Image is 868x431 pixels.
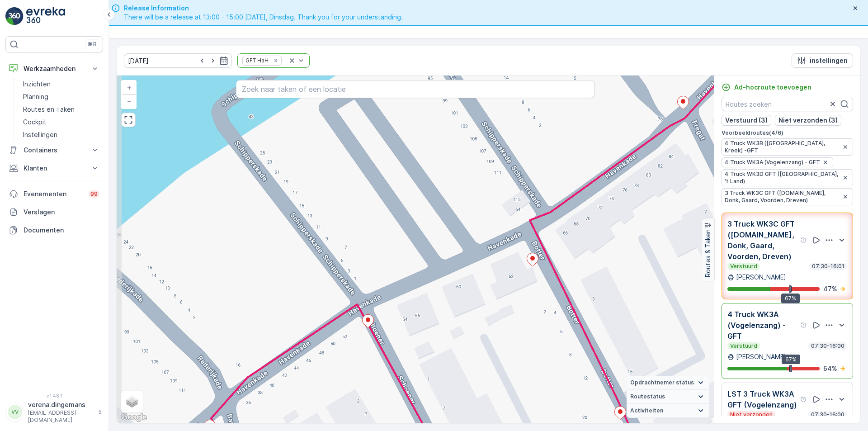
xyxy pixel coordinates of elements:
[727,218,798,262] p: 3 Truck WK3C GFT ([DOMAIN_NAME], Donk, Gaard, Voorden, Dreven)
[8,405,22,419] div: VV
[119,412,149,423] img: Google
[627,376,709,390] summary: Opdrachtnemer status
[124,13,403,22] span: There will be a release at 13:00 - 15:00 [DATE], Dinsdag. Thank you for your understanding.
[24,164,85,173] p: Klanten
[23,118,47,127] p: Cockpit
[811,263,845,270] p: 07:30-16:01
[88,41,97,48] p: ⌘B
[722,115,771,126] button: Verstuurd (3)
[792,53,853,68] button: instellingen
[24,208,99,217] p: Verslagen
[722,83,811,92] a: Ad-hocroute toevoegen
[810,342,845,350] p: 07:30-16:00
[28,400,93,409] p: verena.dingemans
[725,116,768,125] p: Verstuurd (3)
[23,105,75,114] p: Routes en Taken
[736,273,786,282] p: [PERSON_NAME]
[778,116,838,125] p: Niet verzonden (3)
[122,392,142,412] a: Layers
[775,115,841,126] button: Niet verzonden (3)
[703,229,712,277] p: Routes & Taken
[800,396,807,403] div: help tooltippictogram
[24,226,99,235] p: Documenten
[734,83,811,92] p: Ad-hocroute toevoegen
[722,129,853,137] p: Voorbeeldroutes ( 4 / 6 )
[24,146,85,155] p: Containers
[5,221,103,239] a: Documenten
[124,53,232,68] input: dd/mm/yyyy
[810,56,848,65] p: instellingen
[19,116,103,128] a: Cockpit
[19,90,103,103] a: Planning
[236,80,594,98] input: Zoek naar taken of een locatie
[722,97,853,111] input: Routes zoeken
[24,189,83,199] p: Evenementen
[5,60,103,78] button: Werkzaamheden
[5,159,103,177] button: Klanten
[823,364,837,373] p: 64 %
[124,4,403,13] span: Release Information
[23,130,57,139] p: Instellingen
[729,342,758,350] p: Verstuurd
[630,393,665,400] span: Routestatus
[5,400,103,424] button: VVverena.dingemans[EMAIL_ADDRESS][DOMAIN_NAME]
[119,412,149,423] a: Dit gebied openen in Google Maps (er wordt een nieuw venster geopend)
[24,64,85,73] p: Werkzaamheden
[823,284,837,294] p: 47 %
[630,379,694,386] span: Opdrachtnemer status
[782,355,800,365] div: 67%
[729,411,774,418] p: Niet verzonden
[19,78,103,90] a: Inzichten
[725,140,840,154] span: 4 Truck WK3B ([GEOGRAPHIC_DATA], Kreek) -GFT
[5,203,103,221] a: Verslagen
[243,56,270,65] div: GFT HaH
[122,95,136,108] a: Uitzoomen
[19,103,103,116] a: Routes en Taken
[800,322,807,329] div: help tooltippictogram
[725,159,820,166] span: 4 Truck WK3A (Vogelenzang) - GFT
[800,237,807,244] div: help tooltippictogram
[781,294,800,303] div: 67%
[23,92,48,101] p: Planning
[5,7,24,25] img: logo
[630,407,663,414] span: Activiteiten
[727,388,798,410] p: LST 3 Truck WK3A GFT (Vogelenzang)
[5,393,103,398] span: v 1.48.1
[627,404,709,418] summary: Activiteiten
[725,189,840,204] span: 3 Truck WK3C GFT ([DOMAIN_NAME], Donk, Gaard, Voorden, Dreven)
[5,185,103,203] a: Evenementen99
[627,390,709,404] summary: Routestatus
[28,409,93,424] p: [EMAIL_ADDRESS][DOMAIN_NAME]
[127,84,131,91] span: +
[729,263,758,270] p: Verstuurd
[271,57,281,64] div: Remove GFT HaH
[727,309,798,341] p: 4 Truck WK3A (Vogelenzang) - GFT
[26,7,65,25] img: logo_light-DOdMpM7g.png
[122,81,136,95] a: In zoomen
[90,190,98,198] p: 99
[127,97,132,105] span: −
[736,352,786,361] p: [PERSON_NAME]
[5,141,103,159] button: Containers
[19,128,103,141] a: Instellingen
[23,80,51,89] p: Inzichten
[810,411,845,418] p: 07:30-16:00
[725,171,840,185] span: 4 Truck WK3D GFT ([GEOGRAPHIC_DATA], 't Land)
